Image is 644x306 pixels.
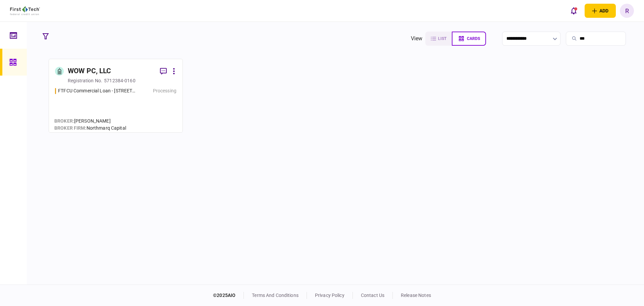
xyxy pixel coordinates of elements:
[10,6,40,15] img: client company logo
[213,292,244,299] div: © 2025 AIO
[54,125,87,131] span: broker firm :
[54,118,74,124] span: Broker :
[252,293,299,298] a: terms and conditions
[68,77,102,84] div: registration no.
[315,293,344,298] a: privacy policy
[401,293,431,298] a: release notes
[452,32,486,46] button: cards
[68,66,111,77] div: WOW PC, LLC
[620,4,634,18] button: R
[54,118,126,125] div: [PERSON_NAME]
[567,4,581,18] button: open notifications list
[411,35,423,43] div: view
[104,77,136,84] div: 5712384-0160
[153,87,176,94] div: Processing
[467,36,480,41] span: cards
[49,59,183,133] a: WOW PC, LLCregistration no.5712384-0160FTFCU Commercial Loan - 2203 Texas ParkwayProcessingBroker...
[585,4,616,18] button: open adding identity options
[425,32,452,46] button: list
[54,125,126,132] div: Northmarq Capital
[361,293,384,298] a: contact us
[438,36,446,41] span: list
[58,87,137,94] div: FTFCU Commercial Loan - 2203 Texas Parkway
